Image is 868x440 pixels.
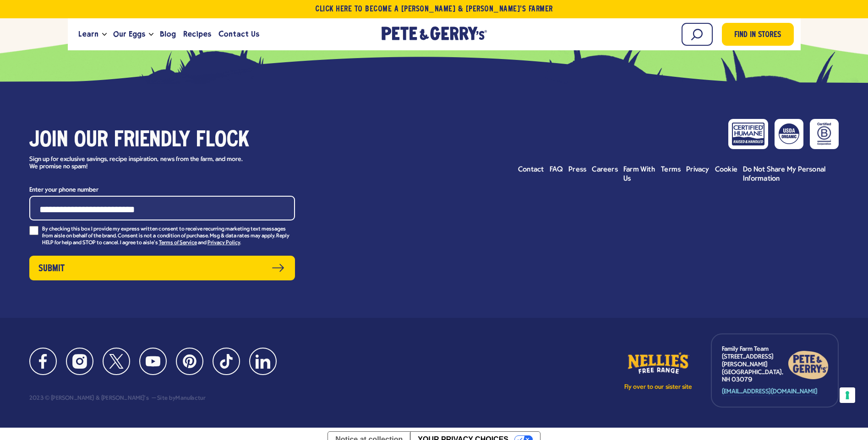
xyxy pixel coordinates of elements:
[624,384,693,391] p: Fly over to our sister site
[113,28,145,40] span: Our Eggs
[149,33,153,36] button: Open the dropdown menu for Our Eggs
[743,166,825,182] span: Do Not Share My Personal Information
[743,165,839,183] a: Do Not Share My Personal Information
[592,166,618,173] span: Careers
[715,166,737,173] span: Cookie
[661,165,681,174] a: Terms
[150,395,206,402] div: Site by
[734,29,781,42] span: Find in Stores
[722,388,818,396] a: [EMAIL_ADDRESS][DOMAIN_NAME]
[29,156,251,172] p: Sign up for exclusive savings, recipe inspiration, news from the farm, and more. We promise no spam!
[180,22,215,47] a: Recipes
[686,165,710,174] a: Privacy
[78,28,98,40] span: Learn
[550,166,563,173] span: FAQ
[29,226,38,235] input: By checking this box I provide my express written consent to receive recurring marketing text mes...
[29,184,295,196] label: Enter your phone number
[156,22,180,47] a: Blog
[568,166,586,173] span: Press
[624,350,693,391] a: Fly over to our sister site
[29,256,295,280] button: Submit
[42,226,295,247] p: By checking this box I provide my express written consent to receive recurring marketing text mes...
[215,22,263,47] a: Contact Us
[722,23,794,46] a: Find in Stores
[29,395,149,402] div: 2023 © [PERSON_NAME] & [PERSON_NAME]'s
[715,165,737,174] a: Cookie
[159,240,197,247] a: Terms of Service
[207,240,240,247] a: Privacy Policy
[102,33,107,36] button: Open the dropdown menu for Learn
[623,166,655,182] span: Farm With Us
[592,165,618,174] a: Careers
[623,165,655,183] a: Farm With Us
[682,23,713,46] input: Search
[686,166,710,173] span: Privacy
[183,28,211,40] span: Recipes
[75,22,102,47] a: Learn
[840,387,855,403] button: Your consent preferences for tracking technologies
[568,165,586,174] a: Press
[29,128,295,154] h3: Join our friendly flock
[518,165,544,174] a: Contact
[109,22,149,47] a: Our Eggs
[661,166,681,173] span: Terms
[160,28,176,40] span: Blog
[550,165,563,174] a: FAQ
[518,166,544,173] span: Contact
[722,346,788,384] p: Family Farm Team [STREET_ADDRESS][PERSON_NAME] [GEOGRAPHIC_DATA], NH 03079
[518,165,839,183] ul: Footer menu
[218,28,259,40] span: Contact Us
[175,395,206,402] a: Manufactur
